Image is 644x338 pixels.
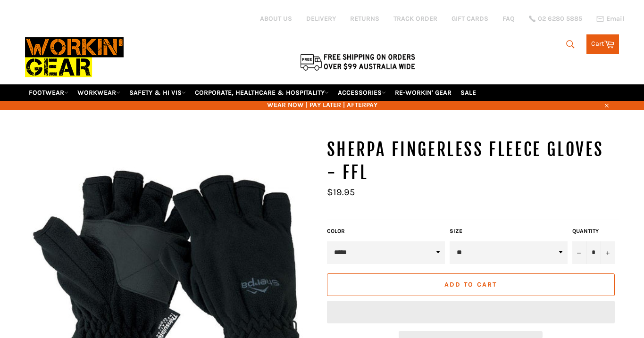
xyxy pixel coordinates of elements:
[327,227,445,235] label: Color
[25,31,124,84] img: Workin Gear leaders in Workwear, Safety Boots, PPE, Uniforms. Australia's No.1 in Workwear
[299,52,417,72] img: Flat $9.95 shipping Australia wide
[529,16,582,22] a: 02 6280 5885
[393,14,437,23] a: TRACK ORDER
[596,15,624,23] a: Email
[25,84,72,101] a: FOOTWEAR
[327,273,615,296] button: Add to Cart
[444,280,497,289] span: Add to Cart
[327,138,619,185] h1: SHERPA Fingerless Fleece Gloves - FFL
[606,16,624,22] span: Email
[350,14,379,23] a: RETURNS
[125,84,190,101] a: SAFETY & HI VIS
[327,187,355,198] span: $19.95
[306,14,336,23] a: DELIVERY
[452,14,488,23] a: GIFT CARDS
[74,84,124,101] a: WORKWEAR
[572,241,586,264] button: Reduce item quantity by one
[457,84,480,101] a: SALE
[572,227,615,235] label: Quantity
[334,84,390,101] a: ACCESSORIES
[586,34,619,54] a: Cart
[260,14,292,23] a: ABOUT US
[25,100,619,109] span: WEAR NOW | PAY LATER | AFTERPAY
[450,227,568,235] label: Size
[391,84,455,101] a: RE-WORKIN' GEAR
[538,16,582,22] span: 02 6280 5885
[502,14,515,23] a: FAQ
[191,84,333,101] a: CORPORATE, HEALTHCARE & HOSPITALITY
[601,241,615,264] button: Increase item quantity by one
